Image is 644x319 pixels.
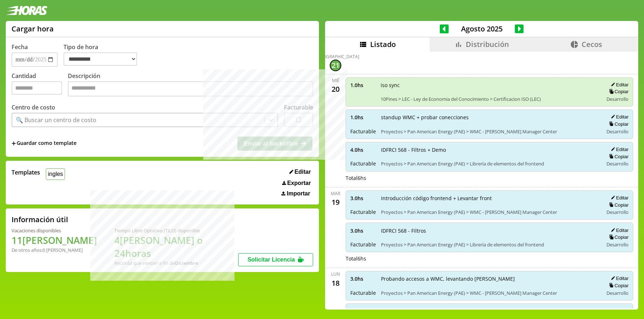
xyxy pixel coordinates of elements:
[381,195,598,202] span: Introducción código frontend + Levantar front
[350,146,376,153] span: 4.0 hs
[63,43,143,67] label: Tipo de hora
[12,215,68,224] h2: Información útil
[609,275,628,281] button: Editar
[114,234,238,260] h1: 4 [PERSON_NAME] o 24 horas
[16,116,96,124] div: 🔍 Buscar un centro de costo
[280,180,313,187] button: Exportar
[294,169,311,175] span: Editar
[114,227,238,234] div: Tiempo Libre Optativo (TiLO) disponible
[381,227,598,234] span: IDFRCI 568 - Filtros
[609,308,628,314] button: Editar
[607,283,628,289] button: Copiar
[609,82,628,88] button: Editar
[381,114,598,121] span: standup WMC + probar conecciones
[12,43,28,51] label: Fecha
[350,195,376,202] span: 3.0 hs
[350,308,376,315] span: 3.0 hs
[607,89,628,95] button: Copiar
[247,257,295,263] span: Solicitar Licencia
[350,82,376,89] span: 1.0 hs
[350,275,376,282] span: 3.0 hs
[606,96,628,102] span: Desarrollo
[287,168,313,176] button: Editar
[381,82,598,89] span: iso sync
[609,146,628,152] button: Editar
[332,77,339,83] div: mié
[12,72,68,98] label: Cantidad
[12,227,97,234] div: Vacaciones disponibles
[284,103,313,111] label: Facturable
[238,253,313,266] button: Solicitar Licencia
[381,128,598,135] span: Proyectos > Pan American Energy (PAE) > WMC - [PERSON_NAME] Manager Center
[287,180,311,186] span: Exportar
[381,275,598,282] span: Probando accesos a WMC, levantando [PERSON_NAME]
[346,174,633,181] div: Total 6 hs
[68,81,313,96] textarea: Descripción
[381,96,598,102] span: 10Pines > LEC - Ley de Economia del Conocimiento > Certificacion ISO (LEC)
[606,209,628,215] span: Desarrollo
[606,128,628,135] span: Desarrollo
[466,39,509,49] span: Distribución
[609,227,628,233] button: Editar
[381,146,598,153] span: IDFRCI 568 - Filtros + Demo
[12,139,76,147] span: +Guardar como template
[607,154,628,160] button: Copiar
[331,190,340,197] div: mar
[582,39,602,49] span: Cecos
[350,208,376,215] span: Facturable
[607,202,628,208] button: Copiar
[381,209,598,215] span: Proyectos > Pan American Energy (PAE) > WMC - [PERSON_NAME] Manager Center
[12,168,40,176] span: Templates
[330,197,341,208] div: 19
[609,195,628,201] button: Editar
[370,39,396,49] span: Listado
[346,255,633,262] div: Total 6 hs
[607,234,628,240] button: Copiar
[607,121,628,127] button: Copiar
[606,160,628,167] span: Desarrollo
[330,60,341,71] div: 21
[68,72,313,98] label: Descripción
[46,168,65,180] button: ingles
[12,139,16,147] span: +
[175,260,198,266] b: Diciembre
[381,290,598,296] span: Proyectos > Pan American Energy (PAE) > WMC - [PERSON_NAME] Manager Center
[6,6,48,15] img: logotipo
[12,103,55,111] label: Centro de costo
[609,114,628,120] button: Editar
[350,114,376,121] span: 1.0 hs
[381,160,598,167] span: Proyectos > Pan American Energy (PAE) > Librería de elementos del frontend
[381,241,598,248] span: Proyectos > Pan American Energy (PAE) > Librería de elementos del frontend
[12,81,62,95] input: Cantidad
[12,24,54,34] h1: Cargar hora
[350,227,376,234] span: 3.0 hs
[12,234,97,247] h1: 11 [PERSON_NAME]
[350,241,376,248] span: Facturable
[350,128,376,135] span: Facturable
[325,52,638,309] div: scrollable content
[287,190,310,197] span: Importar
[63,52,137,66] select: Tipo de hora
[606,241,628,248] span: Desarrollo
[331,271,340,277] div: lun
[449,24,515,34] span: Agosto 2025
[312,53,359,60] div: [DEMOGRAPHIC_DATA]
[381,308,598,315] span: IDFRCI 568 - filtros
[350,160,376,167] span: Facturable
[350,289,376,296] span: Facturable
[330,277,341,289] div: 18
[114,260,238,266] div: Recordá que vencen a fin de
[330,83,341,95] div: 20
[606,290,628,296] span: Desarrollo
[12,247,97,253] div: De otros años: 0 [PERSON_NAME]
